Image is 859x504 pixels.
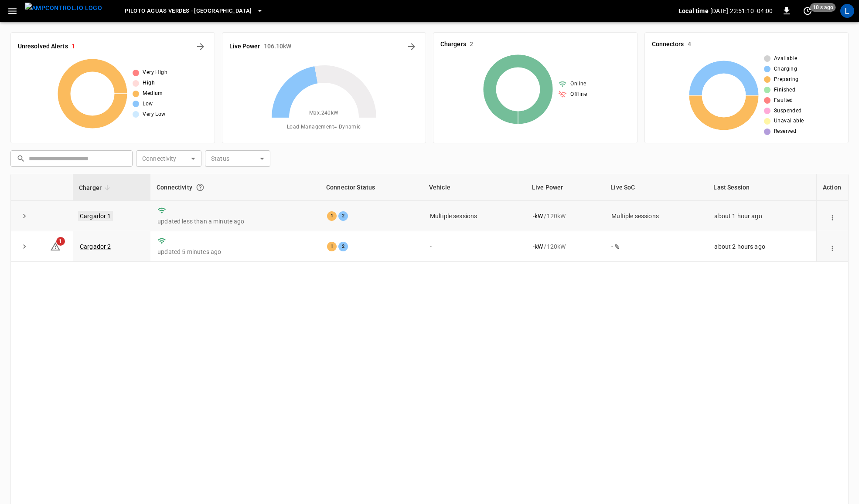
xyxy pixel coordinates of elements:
[526,174,604,201] th: Live Power
[533,212,597,220] div: / 120 kW
[570,90,587,99] span: Offline
[143,100,153,108] span: Low
[25,3,102,14] img: ampcontrol.io logo
[707,174,816,201] th: Last Session
[157,247,313,256] p: updated 5 minutes ago
[604,201,707,231] td: Multiple sessions
[287,123,361,132] span: Load Management = Dynamic
[80,243,111,250] a: Cargador 2
[801,4,815,18] button: set refresh interval
[338,211,348,221] div: 2
[570,80,586,88] span: Online
[18,210,31,223] button: expand row
[50,242,61,249] a: 1
[707,231,816,262] td: about 2 hours ago
[774,75,799,84] span: Preparing
[192,179,208,195] button: Connection between the charger and our software.
[688,40,691,49] h6: 4
[423,174,526,201] th: Vehicle
[56,237,65,246] span: 1
[774,86,795,95] span: Finished
[774,127,796,136] span: Reserved
[18,42,68,51] h6: Unresolved Alerts
[327,242,337,251] div: 1
[774,117,804,125] span: Unavailable
[604,174,707,201] th: Live SoC
[774,107,802,115] span: Suspended
[143,79,155,88] span: High
[423,201,526,231] td: Multiple sessions
[143,89,163,98] span: Medium
[320,174,423,201] th: Connector Status
[143,110,165,119] span: Very Low
[678,7,709,15] p: Local time
[774,96,793,105] span: Faulted
[327,211,337,221] div: 1
[18,240,31,253] button: expand row
[440,40,466,49] h6: Chargers
[816,174,848,201] th: Action
[652,40,684,49] h6: Connectors
[774,54,798,63] span: Available
[533,212,543,220] p: - kW
[229,42,260,51] h6: Live Power
[710,7,773,15] p: [DATE] 22:51:10 -04:00
[309,109,339,118] span: Max. 240 kW
[423,231,526,262] td: -
[143,68,167,77] span: Very High
[533,242,597,251] div: / 120 kW
[405,40,419,54] button: Energy Overview
[125,6,252,16] span: Piloto Aguas Verdes - [GEOGRAPHIC_DATA]
[826,242,839,251] div: action cell options
[338,242,348,251] div: 2
[774,65,797,74] span: Charging
[78,211,113,221] a: Cargador 1
[533,242,543,251] p: - kW
[72,42,75,51] h6: 1
[194,40,208,54] button: All Alerts
[470,40,473,49] h6: 2
[604,231,707,262] td: - %
[121,3,267,20] button: Piloto Aguas Verdes - [GEOGRAPHIC_DATA]
[810,3,836,12] span: 10 s ago
[264,42,292,51] h6: 106.10 kW
[157,217,313,226] p: updated less than a minute ago
[157,179,314,195] div: Connectivity
[826,212,839,220] div: action cell options
[79,183,113,193] span: Charger
[840,4,854,18] div: profile-icon
[707,201,816,231] td: about 1 hour ago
